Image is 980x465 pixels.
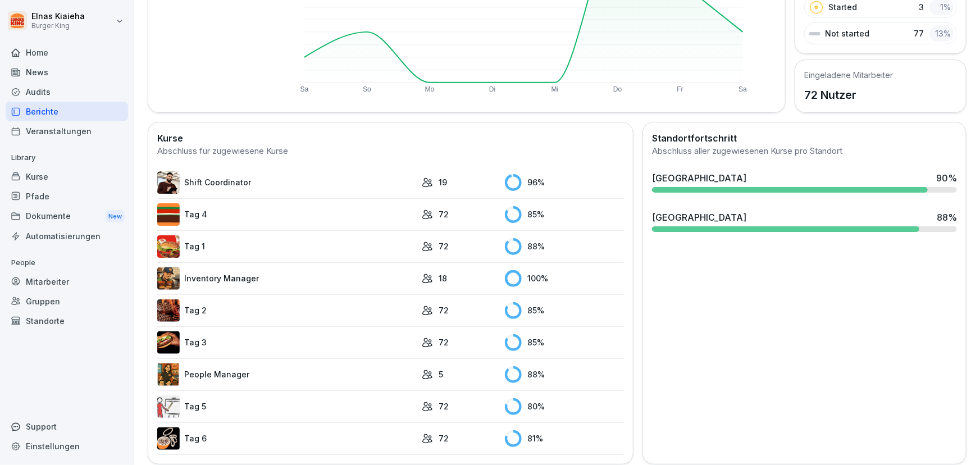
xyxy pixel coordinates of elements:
text: Sa [739,85,747,93]
div: 90 % [936,171,957,185]
a: Tag 6 [157,427,416,450]
a: Automatisierungen [6,226,128,246]
h2: Standortfortschritt [652,131,957,145]
a: News [6,62,128,82]
img: o1h5p6rcnzw0lu1jns37xjxx.png [157,267,180,290]
div: 81 % [505,430,624,447]
p: 72 [439,240,449,252]
a: Gruppen [6,291,128,311]
a: DokumenteNew [6,206,128,227]
a: Berichte [6,102,128,121]
p: 77 [914,28,924,39]
p: 18 [439,272,447,284]
div: Dokumente [6,206,128,227]
p: 72 [439,208,449,220]
img: kxzo5hlrfunza98hyv09v55a.png [157,235,180,258]
h2: Kurse [157,131,624,145]
div: Abschluss für zugewiesene Kurse [157,145,624,158]
p: 72 [439,336,449,348]
div: 85 % [505,206,624,223]
text: Di [489,85,495,93]
img: xc3x9m9uz5qfs93t7kmvoxs4.png [157,363,180,386]
img: hzkj8u8nkg09zk50ub0d0otk.png [157,299,180,322]
a: Pfade [6,186,128,206]
p: Not started [825,28,869,39]
p: 72 Nutzer [804,86,893,103]
text: Sa [300,85,309,93]
a: Tag 3 [157,331,416,354]
a: Tag 2 [157,299,416,322]
div: Abschluss aller zugewiesenen Kurse pro Standort [652,145,957,158]
a: Einstellungen [6,436,128,456]
p: 72 [439,432,449,444]
h5: Eingeladene Mitarbeiter [804,69,893,81]
a: Tag 5 [157,395,416,418]
a: Tag 4 [157,203,416,226]
p: 72 [439,304,449,316]
p: Burger King [31,22,85,30]
div: 85 % [505,302,624,319]
img: cq6tslmxu1pybroki4wxmcwi.png [157,331,180,354]
div: 80 % [505,398,624,415]
p: Elnas Kiaieha [31,12,85,21]
div: New [106,210,125,223]
a: [GEOGRAPHIC_DATA]88% [648,206,961,236]
p: Library [6,149,128,167]
a: Inventory Manager [157,267,416,290]
text: So [363,85,371,93]
div: 100 % [505,270,624,287]
div: 88 % [505,366,624,383]
a: Home [6,43,128,62]
a: Mitarbeiter [6,272,128,291]
img: rvamvowt7cu6mbuhfsogl0h5.png [157,427,180,450]
p: 72 [439,400,449,412]
a: People Manager [157,363,416,386]
div: Support [6,417,128,436]
img: a35kjdk9hf9utqmhbz0ibbvi.png [157,203,180,226]
img: q4kvd0p412g56irxfxn6tm8s.png [157,171,180,194]
div: 88 % [937,211,957,224]
a: Veranstaltungen [6,121,128,141]
p: Started [828,1,857,13]
a: Kurse [6,167,128,186]
p: People [6,254,128,272]
text: Fr [677,85,683,93]
div: 96 % [505,174,624,191]
p: 3 [919,1,924,13]
div: 88 % [505,238,624,255]
img: vy1vuzxsdwx3e5y1d1ft51l0.png [157,395,180,418]
text: Mi [551,85,559,93]
a: [GEOGRAPHIC_DATA]90% [648,167,961,197]
div: [GEOGRAPHIC_DATA] [652,211,746,224]
a: Audits [6,82,128,102]
p: 19 [439,176,447,188]
text: Do [613,85,622,93]
a: Tag 1 [157,235,416,258]
a: Shift Coordinator [157,171,416,194]
div: 85 % [505,334,624,351]
p: 5 [439,368,443,380]
text: Mo [425,85,435,93]
div: 13 % [929,25,954,42]
a: Standorte [6,311,128,331]
div: [GEOGRAPHIC_DATA] [652,171,746,185]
